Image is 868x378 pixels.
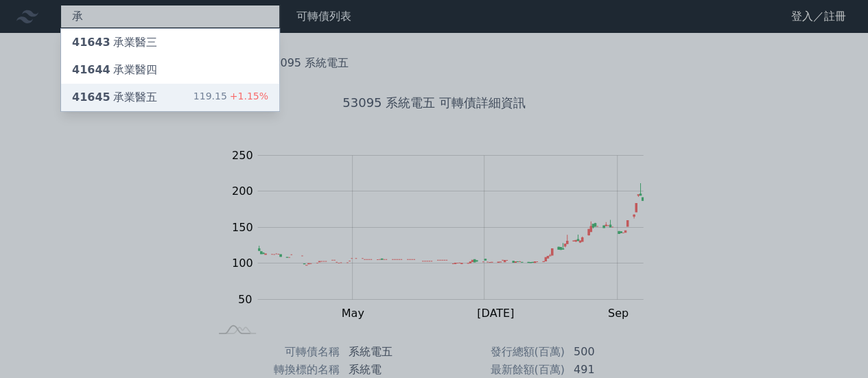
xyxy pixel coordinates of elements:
[61,29,279,56] a: 41643承業醫三
[193,89,268,106] div: 119.15
[72,63,110,76] span: 41644
[61,56,279,84] a: 41644承業醫四
[72,34,157,51] div: 承業醫三
[72,91,110,104] span: 41645
[61,84,279,111] a: 41645承業醫五 119.15+1.15%
[72,36,110,49] span: 41643
[72,89,157,106] div: 承業醫五
[227,91,268,102] span: +1.15%
[72,62,157,78] div: 承業醫四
